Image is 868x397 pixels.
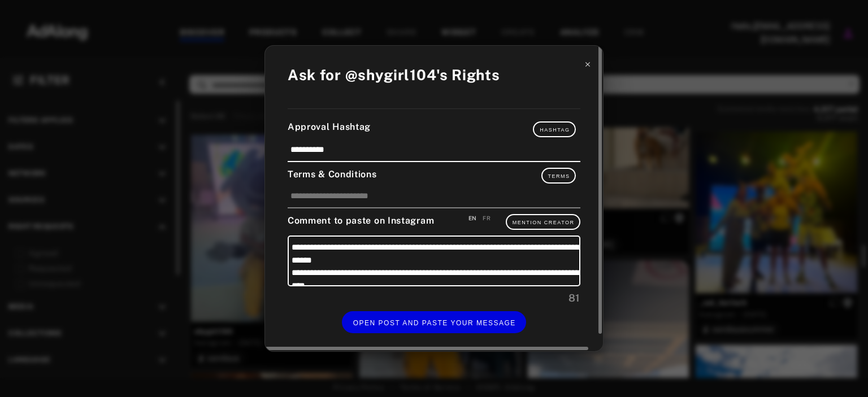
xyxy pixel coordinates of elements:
[288,290,580,306] div: 81
[811,343,868,397] iframe: Chat Widget
[468,214,477,223] div: Save an english version of your comment
[533,121,576,137] button: Hashtag
[342,311,527,333] button: OPEN POST AND PASTE YOUR MESSAGE
[288,214,580,230] div: Comment to paste on Instagram
[483,214,491,223] div: Save an french version of your comment
[288,120,580,137] div: Approval Hashtag
[811,343,868,397] div: Widget de chat
[541,168,576,184] button: Terms
[288,168,580,184] div: Terms & Conditions
[513,220,575,225] span: Mention Creator
[353,319,516,327] span: OPEN POST AND PASTE YOUR MESSAGE
[288,64,500,86] div: Ask for @shygirl104's Rights
[540,127,570,133] span: Hashtag
[506,214,580,230] button: Mention Creator
[548,173,570,179] span: Terms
